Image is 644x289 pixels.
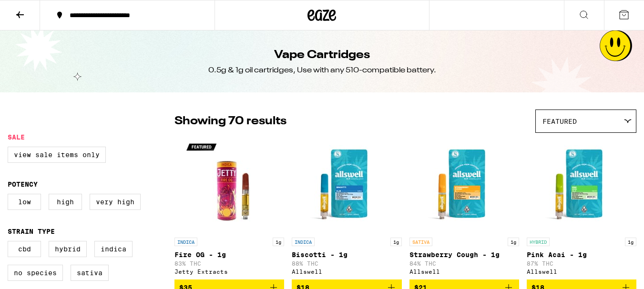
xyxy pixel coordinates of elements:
p: INDICA [292,238,315,246]
img: Allswell - Strawberry Cough - 1g [417,138,512,233]
a: Open page for Pink Acai - 1g from Allswell [527,138,636,279]
div: Allswell [527,269,636,275]
label: High [49,194,82,210]
a: Open page for Biscotti - 1g from Allswell [292,138,401,279]
div: Jetty Extracts [174,269,284,275]
img: Allswell - Pink Acai - 1g [534,138,629,233]
legend: Potency [8,180,38,188]
p: HYBRID [527,238,550,246]
p: Biscotti - 1g [292,251,401,259]
h1: Vape Cartridges [274,47,370,63]
p: 83% THC [174,260,284,267]
label: No Species [8,265,63,281]
p: 87% THC [527,260,636,267]
p: Showing 70 results [174,113,286,130]
div: Allswell [292,269,401,275]
p: 1g [273,238,284,246]
label: View Sale Items Only [8,147,106,163]
span: Featured [542,118,577,125]
p: Strawberry Cough - 1g [409,251,519,259]
p: Pink Acai - 1g [527,251,636,259]
a: Open page for Fire OG - 1g from Jetty Extracts [174,138,284,279]
label: Indica [94,241,133,257]
p: 1g [508,238,519,246]
label: Hybrid [49,241,87,257]
p: SATIVA [409,238,432,246]
p: 84% THC [409,260,519,267]
legend: Strain Type [8,228,55,235]
p: Fire OG - 1g [174,251,284,259]
label: Low [8,194,41,210]
img: Allswell - Biscotti - 1g [299,138,394,233]
p: INDICA [174,238,197,246]
p: 1g [625,238,636,246]
label: CBD [8,241,41,257]
p: 88% THC [292,260,401,267]
img: Jetty Extracts - Fire OG - 1g [182,138,277,233]
p: 1g [390,238,402,246]
label: Sativa [71,265,109,281]
legend: Sale [8,133,25,141]
div: 0.5g & 1g oil cartridges, Use with any 510-compatible battery. [208,65,436,76]
label: Very High [90,194,141,210]
div: Allswell [409,269,519,275]
a: Open page for Strawberry Cough - 1g from Allswell [409,138,519,279]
